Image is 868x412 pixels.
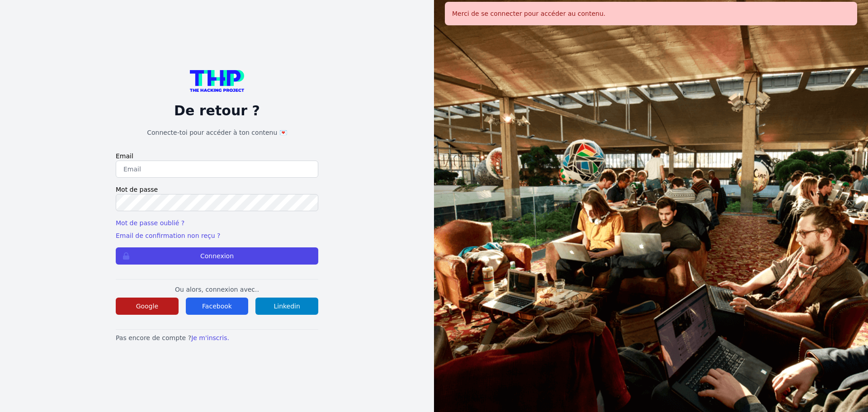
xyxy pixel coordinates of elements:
[445,2,857,25] div: Merci de se connecter pour accéder au contenu.
[191,334,229,341] a: Je m'inscris.
[190,70,244,92] img: logo
[116,285,318,294] p: Ou alors, connexion avec..
[116,161,318,178] input: Email
[186,298,249,315] button: Facebook
[116,219,184,227] a: Mot de passe oublié ?
[116,333,318,342] p: Pas encore de compte ?
[116,152,318,161] label: Email
[116,247,318,265] button: Connexion
[116,185,318,194] label: Mot de passe
[116,298,179,315] button: Google
[255,298,318,315] button: Linkedin
[116,103,318,119] p: De retour ?
[116,128,318,137] h1: Connecte-toi pour accéder à ton contenu 💌
[116,232,220,239] a: Email de confirmation non reçu ?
